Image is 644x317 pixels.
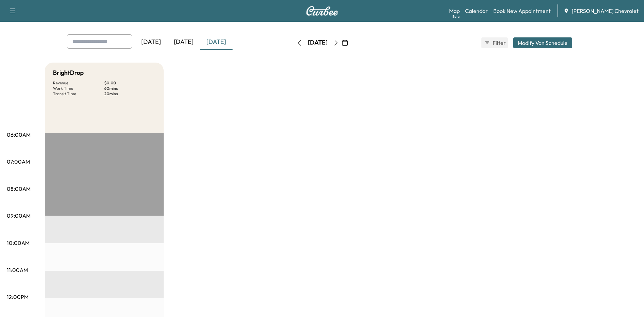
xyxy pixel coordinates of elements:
[104,86,155,91] p: 60 mins
[7,157,30,166] p: 07:00AM
[104,80,155,86] p: $ 0.00
[572,7,639,15] span: [PERSON_NAME] Chevrolet
[167,34,200,50] div: [DATE]
[104,91,155,97] p: 20 mins
[453,14,460,19] div: Beta
[306,6,338,16] img: Curbee Logo
[7,212,31,220] p: 09:00AM
[7,185,31,193] p: 08:00AM
[7,266,28,274] p: 11:00AM
[481,37,508,48] button: Filter
[53,68,84,78] h5: BrightDrop
[465,7,488,15] a: Calendar
[200,34,233,50] div: [DATE]
[7,293,29,301] p: 12:00PM
[308,38,328,47] div: [DATE]
[493,39,505,47] span: Filter
[7,131,31,139] p: 06:00AM
[53,86,104,91] p: Work Time
[513,37,572,48] button: Modify Van Schedule
[7,239,30,247] p: 10:00AM
[493,7,551,15] a: Book New Appointment
[53,80,104,86] p: Revenue
[135,34,167,50] div: [DATE]
[53,91,104,97] p: Transit Time
[449,7,460,15] a: MapBeta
